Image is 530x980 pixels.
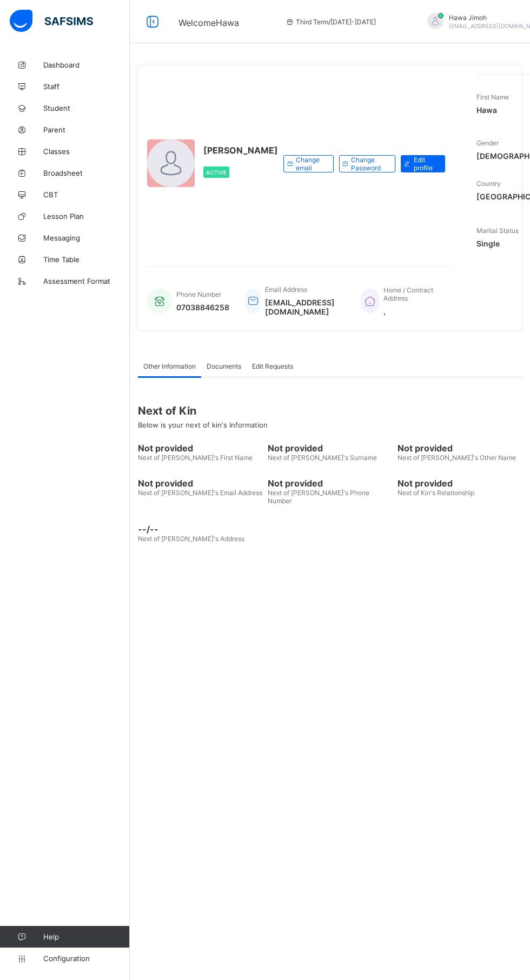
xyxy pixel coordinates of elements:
[138,535,244,543] span: Next of [PERSON_NAME]'s Address
[176,290,221,298] span: Phone Number
[383,306,440,316] span: ,
[351,156,387,172] span: Change Password
[43,277,130,285] span: Assessment Format
[398,454,516,462] span: Next of [PERSON_NAME]'s Other Name
[476,139,499,147] span: Gender
[143,362,196,370] span: Other Information
[414,156,437,172] span: Edit profile
[43,234,130,242] span: Messaging
[207,362,241,370] span: Documents
[43,125,130,134] span: Parent
[176,303,229,312] span: 07038846258
[138,524,262,535] span: --/--
[138,489,262,497] span: Next of [PERSON_NAME]'s Email Address
[265,285,307,294] span: Email Address
[43,932,129,941] span: Help
[178,17,239,28] span: Welcome Hawa
[285,18,376,26] span: session/term information
[476,179,501,188] span: Country
[43,104,130,112] span: Student
[268,454,377,462] span: Next of [PERSON_NAME]'s Surname
[268,443,392,454] span: Not provided
[268,478,392,489] span: Not provided
[138,421,268,429] span: Below is your next of kin's Information
[476,93,509,101] span: First Name
[43,954,129,963] span: Configuration
[398,489,474,497] span: Next of Kin's Relationship
[43,212,130,221] span: Lesson Plan
[43,169,130,177] span: Broadsheet
[138,478,262,489] span: Not provided
[203,145,278,156] span: [PERSON_NAME]
[296,156,325,172] span: Change email
[43,255,130,264] span: Time Table
[138,404,522,417] span: Next of Kin
[383,286,433,302] span: Home / Contract Address
[398,443,522,454] span: Not provided
[43,61,130,69] span: Dashboard
[206,169,227,176] span: Active
[265,298,345,316] span: [EMAIL_ADDRESS][DOMAIN_NAME]
[476,226,519,235] span: Marital Status
[10,10,93,32] img: safsims
[138,443,262,454] span: Not provided
[252,362,293,370] span: Edit Requests
[43,190,130,199] span: CBT
[43,147,130,156] span: Classes
[398,478,522,489] span: Not provided
[268,489,369,505] span: Next of [PERSON_NAME]'s Phone Number
[43,82,130,91] span: Staff
[138,454,253,462] span: Next of [PERSON_NAME]'s First Name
